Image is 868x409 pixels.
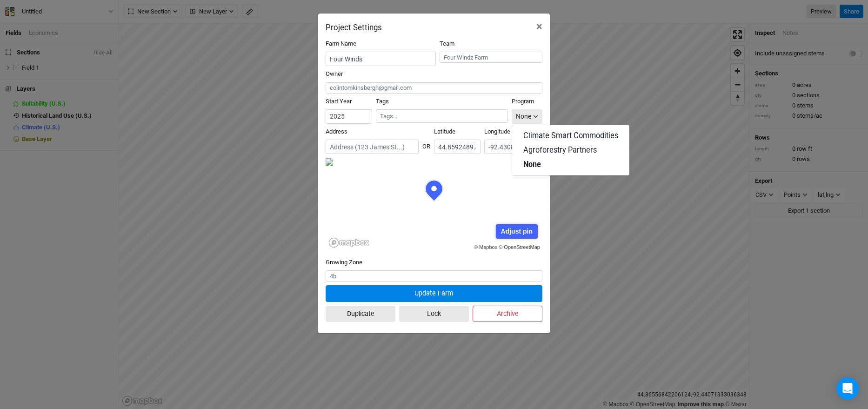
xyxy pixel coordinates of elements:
label: Program [512,97,534,106]
div: Open Intercom Messenger [836,377,859,400]
h2: Project Settings [326,23,382,32]
div: None [516,112,531,121]
input: Project/Farm Name [326,52,436,66]
span: None [523,160,541,170]
input: Longitude [484,140,531,154]
input: Latitude [434,140,481,154]
input: Tags... [380,112,504,121]
input: colintomkinsbergh@gmail.com [326,82,542,94]
a: Mapbox logo [328,237,369,248]
input: Address (123 James St...) [326,140,419,154]
span: Climate Smart Commodities [523,131,618,141]
span: Agroforestry Partners [523,145,597,156]
label: Latitude [434,127,455,136]
label: Team [440,40,454,48]
button: None [512,109,542,124]
a: © OpenStreetMap [499,244,540,250]
button: Update Farm [326,285,542,302]
span: × [536,20,542,33]
a: © Mapbox [474,244,497,250]
label: Tags [376,97,389,106]
div: Adjust pin [496,224,537,239]
input: Start Year [326,109,372,124]
label: Growing Zone [326,258,362,267]
div: OR [422,135,430,151]
button: Archive [473,306,542,322]
input: Four Windz Farm [440,52,543,63]
button: Duplicate [326,306,395,322]
label: Longitude [484,127,510,136]
label: Address [326,127,347,136]
label: Farm Name [326,40,356,48]
label: Start Year [326,97,352,106]
input: 4b [326,270,542,282]
button: Lock [399,306,469,322]
button: Close [529,13,550,40]
label: Owner [326,70,343,78]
